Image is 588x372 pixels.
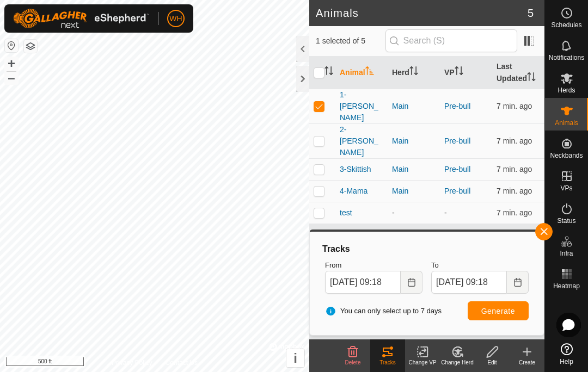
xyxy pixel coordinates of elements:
[560,358,573,365] span: Help
[549,54,584,61] span: Notifications
[325,260,422,271] label: From
[5,57,18,70] button: +
[392,164,436,175] div: Main
[13,9,149,28] img: Gallagher Logo
[392,207,436,219] div: -
[335,57,388,89] th: Animal
[340,185,367,197] span: 4-Mama
[385,29,517,52] input: Search (S)
[557,218,575,224] span: Status
[555,120,578,126] span: Animals
[558,87,575,94] span: Herds
[286,349,304,367] button: i
[510,358,544,367] div: Create
[468,301,529,320] button: Generate
[551,22,581,28] span: Schedules
[444,187,470,195] a: Pre-bull
[112,358,152,368] a: Privacy Policy
[444,137,470,145] a: Pre-bull
[560,185,572,191] span: VPs
[340,124,383,158] span: 2-[PERSON_NAME]
[507,271,529,294] button: Choose Date
[340,164,371,175] span: 3-Skittish
[405,358,440,367] div: Change VP
[166,358,198,368] a: Contact Us
[444,208,447,217] app-display-virtual-paddock-transition: -
[325,306,442,317] span: You can only select up to 7 days
[324,68,333,77] p-sorticon: Activate to sort
[545,339,588,369] a: Help
[316,7,528,20] h2: Animals
[409,68,418,77] p-sorticon: Activate to sort
[431,260,529,271] label: To
[365,68,374,77] p-sorticon: Activate to sort
[345,359,361,365] span: Delete
[440,57,492,89] th: VP
[497,102,532,110] span: Aug 22, 2025 at 9:11 AM
[340,207,352,219] span: test
[497,137,532,145] span: Aug 22, 2025 at 9:11 AM
[5,39,18,52] button: Reset Map
[560,250,573,257] span: Infra
[392,101,436,112] div: Main
[388,57,440,89] th: Herd
[370,358,405,367] div: Tracks
[401,271,422,294] button: Choose Date
[340,89,383,123] span: 1-[PERSON_NAME]
[475,358,510,367] div: Edit
[444,102,470,110] a: Pre-bull
[492,57,544,89] th: Last Updated
[497,187,532,195] span: Aug 22, 2025 at 9:11 AM
[481,307,515,315] span: Generate
[293,351,297,365] span: i
[440,358,475,367] div: Change Herd
[497,208,532,217] span: Aug 22, 2025 at 9:11 AM
[497,165,532,173] span: Aug 22, 2025 at 9:11 AM
[528,5,534,21] span: 5
[527,74,536,83] p-sorticon: Activate to sort
[316,35,385,47] span: 1 selected of 5
[392,185,436,197] div: Main
[553,283,580,289] span: Heatmap
[444,165,470,173] a: Pre-bull
[455,68,463,77] p-sorticon: Activate to sort
[169,13,182,24] span: WH
[392,135,436,147] div: Main
[321,243,533,256] div: Tracks
[24,40,37,53] button: Map Layers
[550,152,583,159] span: Neckbands
[5,71,18,84] button: –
